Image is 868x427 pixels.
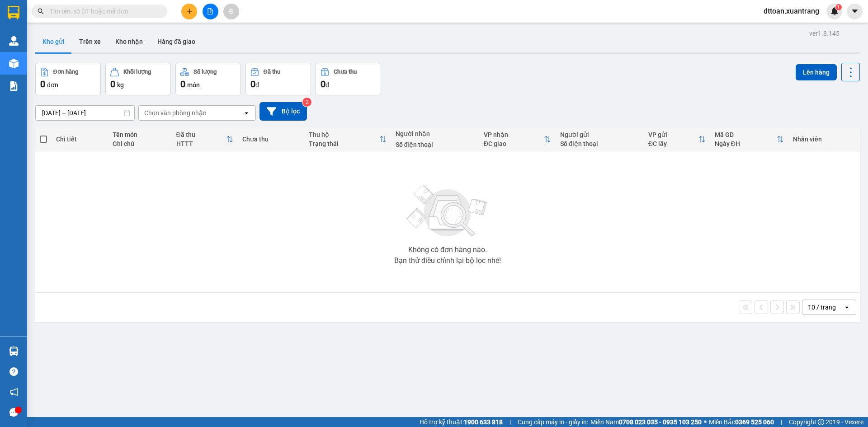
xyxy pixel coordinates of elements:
span: Cung cấp máy in - giấy in: [518,417,588,427]
span: đơn [47,81,58,89]
div: ĐC giao [484,140,544,147]
button: Kho nhận [108,31,150,52]
div: Khối lượng [123,69,151,75]
div: Người nhận [396,130,475,137]
span: 0 [110,79,115,89]
button: Đã thu0đ [245,63,311,95]
div: Chưa thu [242,136,300,143]
span: file-add [207,8,213,14]
span: caret-down [851,7,859,15]
span: Miền Nam [590,417,702,427]
span: notification [9,388,18,396]
img: warehouse-icon [9,36,19,46]
img: logo-vxr [8,6,19,19]
span: dttoan.xuantrang [756,5,826,17]
strong: 1900 633 818 [464,418,503,426]
span: copyright [818,419,824,425]
div: HTTT [176,140,226,147]
button: Bộ lọc [259,102,307,121]
img: solution-icon [9,81,19,91]
span: | [781,417,782,427]
sup: 2 [302,98,311,107]
div: VP gửi [648,131,698,138]
span: message [9,408,18,417]
button: aim [223,4,239,19]
span: Miền Bắc [709,417,774,427]
svg: open [843,304,850,311]
strong: 0369 525 060 [735,418,774,426]
div: Bạn thử điều chỉnh lại bộ lọc nhé! [394,257,501,264]
div: Trạng thái [309,140,379,147]
input: Select a date range. [36,106,134,120]
button: Lên hàng [796,64,837,80]
button: Trên xe [72,31,108,52]
th: Toggle SortBy [304,127,391,151]
button: file-add [203,4,218,19]
div: Người gửi [560,131,639,138]
div: Chi tiết [56,136,103,143]
span: 0 [321,79,325,89]
div: VP nhận [484,131,544,138]
div: Không có đơn hàng nào. [408,246,487,253]
svg: open [243,109,250,117]
th: Toggle SortBy [172,127,238,151]
div: Chọn văn phòng nhận [144,108,207,117]
th: Toggle SortBy [479,127,556,151]
span: question-circle [9,367,18,376]
span: ⚪️ [704,420,707,424]
span: 0 [180,79,185,89]
img: warehouse-icon [9,347,19,356]
button: Chưa thu0đ [316,63,381,95]
div: Thu hộ [309,131,379,138]
span: | [509,417,511,427]
span: search [38,8,44,14]
span: đ [255,81,259,89]
span: 0 [250,79,255,89]
div: Số điện thoại [396,141,475,148]
span: món [187,81,200,89]
img: icon-new-feature [830,7,839,15]
div: Đã thu [176,131,226,138]
button: Đơn hàng0đơn [35,63,101,95]
button: Hàng đã giao [150,31,203,52]
div: Đã thu [264,69,280,75]
th: Toggle SortBy [644,127,710,151]
div: Đơn hàng [53,69,78,75]
div: ver 1.8.145 [809,28,840,38]
div: Ghi chú [113,140,167,147]
div: Số lượng [193,69,217,75]
span: 1 [837,4,840,10]
span: kg [117,81,124,89]
th: Toggle SortBy [710,127,788,151]
span: plus [186,8,193,14]
button: plus [181,4,197,19]
div: Ngày ĐH [715,140,777,147]
div: Chưa thu [334,69,357,75]
div: Tên món [113,131,167,138]
sup: 1 [835,4,842,10]
span: aim [228,8,234,14]
strong: 0708 023 035 - 0935 103 250 [619,418,702,426]
div: ĐC lấy [648,140,698,147]
img: warehouse-icon [9,59,19,68]
div: Số điện thoại [560,140,639,147]
span: 0 [40,79,45,89]
button: caret-down [847,4,863,19]
div: Nhân viên [793,136,855,143]
button: Kho gửi [35,31,72,52]
span: đ [325,81,329,89]
div: 10 / trang [808,303,836,312]
div: Mã GD [715,131,777,138]
input: Tìm tên, số ĐT hoặc mã đơn [50,6,156,16]
img: svg+xml;base64,PHN2ZyBjbGFzcz0ibGlzdC1wbHVnX19zdmciIHhtbG5zPSJodHRwOi8vd3d3LnczLm9yZy8yMDAwL3N2Zy... [402,179,493,243]
button: Số lượng0món [175,63,241,95]
button: Khối lượng0kg [105,63,171,95]
span: Hỗ trợ kỹ thuật: [420,417,503,427]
